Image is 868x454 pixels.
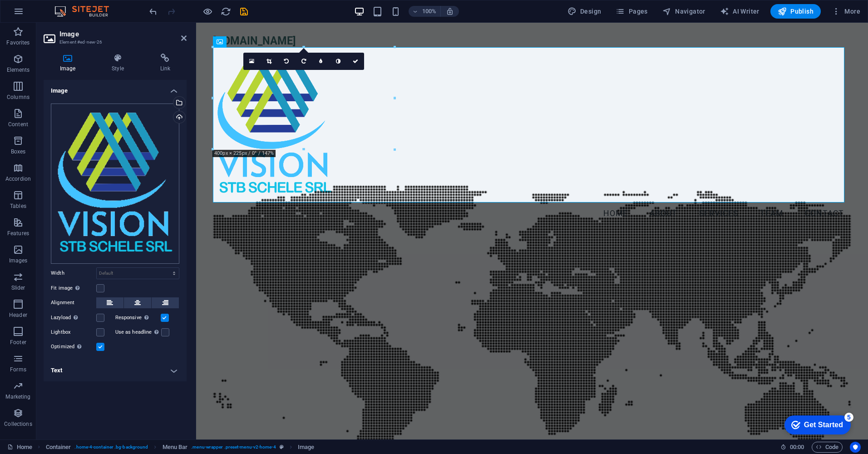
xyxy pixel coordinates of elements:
p: Elements [7,66,30,74]
span: . home-4-container .bg-background [74,442,148,453]
h4: Link [144,54,187,73]
div: Design (Ctrl+Alt+Y) [564,4,605,19]
div: 5 [67,2,76,11]
h4: Image [44,54,95,73]
label: Alignment [51,297,96,308]
p: Marketing [5,393,30,400]
p: Forms [10,366,26,373]
a: Crop mode [261,53,278,70]
i: Undo: Change image (Ctrl+Z) [148,6,158,17]
button: Design [564,4,605,19]
span: : [796,444,798,450]
div: Get Started 5 items remaining, 0% complete [7,5,73,24]
h6: Session time [780,442,804,453]
p: Content [8,121,28,128]
span: Navigator [662,7,705,16]
p: Features [7,230,29,237]
label: Lightbox [51,327,96,338]
a: Rotate right 90° [295,53,312,70]
span: Click to select. Double-click to edit [46,442,71,453]
button: undo [148,6,158,17]
button: Navigator [659,4,709,19]
p: Slider [11,284,25,291]
p: Footer [10,339,26,346]
a: Select files from the file manager, stock photos, or upload file(s) [243,53,261,70]
button: More [828,4,864,19]
button: AI Writer [716,4,763,19]
button: reload [220,6,231,17]
a: Confirm ( Ctrl ⏎ ) [347,53,364,70]
i: Reload page [221,6,231,17]
a: Click to cancel selection. Double-click to open Pages [7,442,32,453]
label: Width [51,271,96,276]
span: AI Writer [720,7,759,16]
h2: Image [59,30,187,38]
a: Blur [312,53,330,70]
p: Favorites [6,39,30,46]
span: More [832,7,860,16]
i: This element is a customizable preset [280,444,284,449]
h4: Text [44,360,187,381]
span: Pages [616,7,647,16]
span: Click to select. Double-click to edit [298,442,314,453]
button: Usercentrics [850,442,861,453]
span: 00 00 [790,442,804,453]
p: Images [9,257,28,264]
button: Click here to leave preview mode and continue editing [202,6,213,17]
label: Optimized [51,341,96,352]
label: Lazyload [51,312,96,323]
i: Save (Ctrl+S) [239,6,249,17]
label: Responsive [115,312,161,323]
div: LOGO-PhKWcfLleTWR8fRvjJYHZg.png [51,104,179,264]
button: Code [812,442,843,453]
span: Publish [778,7,814,16]
h4: Style [95,54,143,73]
img: Editor Logo [52,6,120,17]
p: Header [9,311,27,319]
button: Publish [770,4,821,19]
div: Get Started [26,10,65,18]
span: Click to select. Double-click to edit [163,442,188,453]
button: 100% [409,6,441,17]
p: Boxes [11,148,26,155]
button: Pages [612,4,651,19]
a: Rotate left 90° [278,53,295,70]
a: Greyscale [330,53,347,70]
h6: 100% [422,6,437,17]
span: Code [816,442,838,453]
i: On resize automatically adjust zoom level to fit chosen device. [446,7,454,15]
span: . menu-wrapper .preset-menu-v2-home-4 [191,442,276,453]
label: Fit image [51,283,96,294]
p: Accordion [5,175,31,183]
button: save [238,6,249,17]
nav: breadcrumb [46,442,315,453]
h4: Image [44,80,187,96]
p: Columns [7,94,30,101]
label: Use as headline [115,327,161,338]
p: Tables [10,202,26,210]
p: Collections [4,420,32,428]
span: Design [567,7,602,16]
h3: Element #ed-new-26 [59,38,168,46]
